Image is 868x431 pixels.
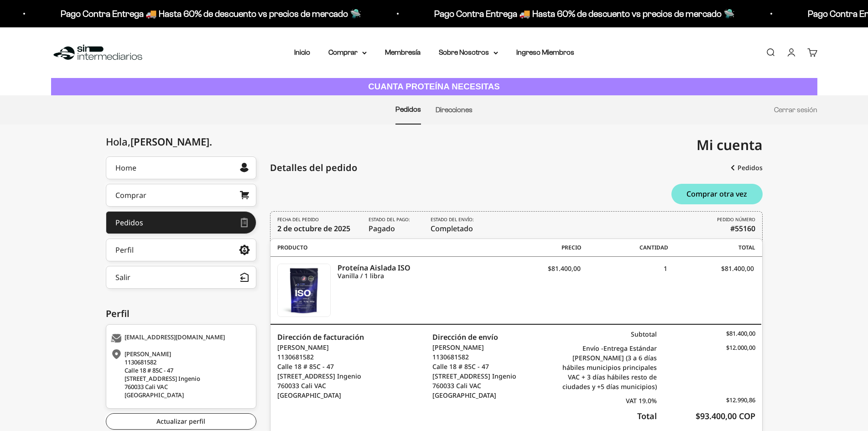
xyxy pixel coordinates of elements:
[115,164,136,171] div: Home
[277,223,350,234] time: 2 de octubre de 2025
[106,156,256,179] a: Home
[51,78,817,96] a: CUANTA PROTEÍNA NECESITAS
[111,350,249,399] div: [PERSON_NAME] 1130681582 Calle 18 # 85C - 47 [STREET_ADDRESS] Ingenio 760033 Cali VAC [GEOGRAPHIC...
[668,244,755,252] span: Total
[48,6,349,21] p: Pago Contra Entrega 🚚 Hasta 60% de descuento vs precios de mercado 🛸
[106,136,212,147] div: Hola,
[277,264,331,317] a: Proteína Aislada ISO - Vainilla - Vanilla / 1 libra
[369,216,412,234] span: Pagado
[209,135,212,148] span: .
[106,413,256,430] a: Actualizar perfil
[338,264,494,280] a: Proteína Aislada ISO Vanilla / 1 libra
[657,343,755,391] div: $12.000,00
[494,244,582,252] span: Precio
[657,396,755,405] div: $12.990,86
[368,82,500,91] strong: CUANTA PROTEÍNA NECESITAS
[328,47,367,58] summary: Comprar
[338,264,494,272] i: Proteína Aislada ISO
[422,6,722,21] p: Pago Contra Entrega 🚚 Hasta 60% de descuento vs precios de mercado 🛸
[558,343,657,391] div: Entrega Estándar [PERSON_NAME] (3 a 6 días hábiles municipios principales VAC + 3 días hábiles re...
[581,244,668,252] span: Cantidad
[548,264,581,273] span: $81.400,00
[270,161,357,175] div: Detalles del pedido
[106,266,256,289] button: Salir
[115,246,134,254] div: Perfil
[277,244,494,252] span: Producto
[294,48,310,56] a: Inicio
[686,190,747,197] span: Comprar otra vez
[115,274,130,281] div: Salir
[111,334,249,343] div: [EMAIL_ADDRESS][DOMAIN_NAME]
[277,332,364,342] strong: Dirección de facturación
[657,410,755,422] div: $93.400,00 COP
[395,105,421,113] a: Pedidos
[106,211,256,234] a: Pedidos
[436,106,473,114] a: Direcciones
[439,47,498,58] summary: Sobre Nosotros
[431,216,474,223] i: Estado del envío:
[657,329,755,339] div: $81.400,00
[130,135,212,148] span: [PERSON_NAME]
[558,410,657,422] div: Total
[106,307,256,321] div: Perfil
[369,216,410,223] i: Estado del pago:
[558,329,657,339] div: Subtotal
[582,344,603,353] span: Envío -
[667,264,754,282] div: $81.400,00
[731,160,763,176] a: Pedidos
[277,216,319,223] i: FECHA DEL PEDIDO
[431,216,476,234] span: Completado
[516,48,574,56] a: Ingreso Miembros
[581,264,667,282] div: 1
[558,396,657,405] div: VAT 19.0%
[115,219,143,226] div: Pedidos
[432,332,498,342] strong: Dirección de envío
[432,343,516,400] p: [PERSON_NAME] 1130681582 Calle 18 # 85C - 47 [STREET_ADDRESS] Ingenio 760033 Cali VAC [GEOGRAPHIC...
[277,343,364,400] p: [PERSON_NAME] 1130681582 Calle 18 # 85C - 47 [STREET_ADDRESS] Ingenio 760033 Cali VAC [GEOGRAPHIC...
[106,239,256,261] a: Perfil
[774,106,817,114] a: Cerrar sesión
[385,48,421,56] a: Membresía
[717,216,755,223] i: PEDIDO NÚMERO
[115,192,146,199] div: Comprar
[278,264,330,317] img: Proteína Aislada ISO - Vainilla - Vanilla / 1 libra
[338,272,494,280] i: Vanilla / 1 libra
[696,135,763,154] span: Mi cuenta
[106,184,256,207] a: Comprar
[730,223,755,234] b: #55160
[671,184,763,204] button: Comprar otra vez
